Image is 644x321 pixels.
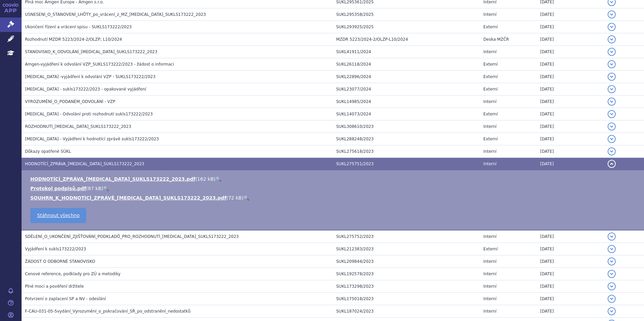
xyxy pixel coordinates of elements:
button: detail [608,10,616,19]
button: detail [608,160,616,168]
span: Interní [483,49,496,54]
span: F-CAU-031-05-5vydání_Vyrozumění_o_pokračování_SŘ_po_odstranění_nedostatků [25,309,191,314]
a: SOUHRN_K_HODNOTÍCÍ_ZPRÁVĚ_[MEDICAL_DATA]_SUKLS173222_2023.pdf [30,195,226,201]
a: Stáhnout všechno [30,208,86,223]
span: Důkazy opatřené SÚKL [25,149,71,154]
td: SUKL23077/2024 [333,83,480,96]
td: [DATE] [537,280,605,293]
span: Interní [483,162,496,166]
td: SUKL22896/2024 [333,71,480,83]
td: [DATE] [537,83,605,96]
button: detail [608,147,616,155]
span: OTEZLA - Vyjádření k hodnotící zprávě sukls173222/2023 [25,137,159,141]
button: detail [608,73,616,81]
li: ( ) [30,185,637,192]
span: Interní [483,296,496,301]
td: SUKL293925/2025 [333,21,480,33]
td: [DATE] [537,133,605,145]
td: [DATE] [537,243,605,255]
span: Externí [483,137,497,141]
span: Deska MZČR [483,37,509,42]
span: Interní [483,259,496,264]
li: ( ) [30,176,637,182]
td: SUKL275751/2023 [333,158,480,170]
span: 162 kB [197,176,214,182]
td: [DATE] [537,293,605,305]
td: [DATE] [537,230,605,243]
td: SUKL212383/2023 [333,243,480,255]
span: Externí [483,112,497,116]
td: [DATE] [537,96,605,108]
span: OTEZLA -vyjádření k odvolání VZP - SUKLS173222/2023 [25,74,156,79]
span: Interní [483,272,496,276]
td: SUKL288248/2023 [333,133,480,145]
td: SUKL187024/2023 [333,305,480,318]
td: [DATE] [537,8,605,21]
td: [DATE] [537,305,605,318]
button: detail [608,122,616,131]
span: USNESENÍ_O_STANOVENÍ_LHŮTY_po_vrácení_z_MZ_OTEZLA_SUKLS173222_2023 [25,12,206,17]
button: detail [608,60,616,68]
span: Interní [483,12,496,17]
span: Externí [483,62,497,67]
span: VYROZUMĚNÍ_O_PODANÉM_ODVOLÁNÍ - VZP [25,99,115,104]
a: 🔍 [103,186,109,191]
button: detail [608,270,616,278]
td: [DATE] [537,46,605,58]
td: [DATE] [537,255,605,268]
span: STANOVISKO_K_ODVOLÁNÍ_OTEZLA_SUKLS173222_2023 [25,49,157,54]
td: MZDR 5223/2024-2/OLZP-L10/2024 [333,33,480,46]
td: SUKL41911/2024 [333,46,480,58]
span: SDĚLENÍ_O_UKONČENÍ_ZJIŠŤOVÁNÍ_PODKLADŮ_PRO_ROZHODNUTÍ_OTEZLA_SUKLS173222_2023 [25,234,239,239]
span: Amgen-vyjádření k odvolání VZP_SUKLS173222/2023 - žádost o informaci [25,62,174,67]
span: ROZHODNUTÍ_OTEZLA_SUKLS173222_2023 [25,124,131,129]
span: Externí [483,25,497,29]
span: Externí [483,247,497,251]
td: SUKL295358/2025 [333,8,480,21]
span: ŽÁDOST O ODBORNÉ STANOVISKO [25,259,95,264]
span: 87 kB [88,186,101,191]
span: Interní [483,284,496,289]
button: detail [608,245,616,253]
td: [DATE] [537,108,605,120]
button: detail [608,48,616,56]
td: SUKL14073/2024 [333,108,480,120]
td: SUKL14985/2024 [333,96,480,108]
button: detail [608,23,616,31]
span: Rozhodnutí MZDR 5223/2024-2/OLZP; L10/2024 [25,37,122,42]
button: detail [608,135,616,143]
button: detail [608,98,616,106]
span: Potvrzení o zaplacení SP a NV - odeslání [25,296,106,301]
td: SUKL192578/2023 [333,268,480,280]
span: Interní [483,149,496,154]
span: HODNOTÍCÍ_ZPRÁVA_OTEZLA_SUKLS173222_2023 [25,162,144,166]
td: [DATE] [537,71,605,83]
span: Externí [483,74,497,79]
button: detail [608,35,616,43]
span: Plné moci a pověření držitele [25,284,84,289]
td: SUKL209844/2023 [333,255,480,268]
a: 🔍 [216,176,221,182]
td: SUKL275618/2023 [333,145,480,158]
td: SUKL26118/2024 [333,58,480,71]
td: SUKL173298/2023 [333,280,480,293]
button: detail [608,233,616,241]
td: [DATE] [537,120,605,133]
span: Vyjádření k sukls173222/2023 [25,247,86,251]
button: detail [608,307,616,315]
a: HODNOTÍCÍ_ZPRÁVA_[MEDICAL_DATA]_SUKLS173222_2023.pdf [30,176,195,182]
span: Cenové reference, podklady pro ZÚ a metodiky [25,272,121,276]
span: Otezla - sukls173222/2023 - opakované vyjádření [25,87,146,92]
button: detail [608,257,616,265]
span: Interní [483,234,496,239]
td: SUKL275752/2023 [333,230,480,243]
td: SUKL175018/2023 [333,293,480,305]
a: 🔍 [244,195,249,201]
span: Interní [483,99,496,104]
span: Interní [483,124,496,129]
span: Interní [483,309,496,314]
a: Protokol podpisů.pdf [30,186,86,191]
td: [DATE] [537,33,605,46]
button: detail [608,110,616,118]
td: [DATE] [537,58,605,71]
